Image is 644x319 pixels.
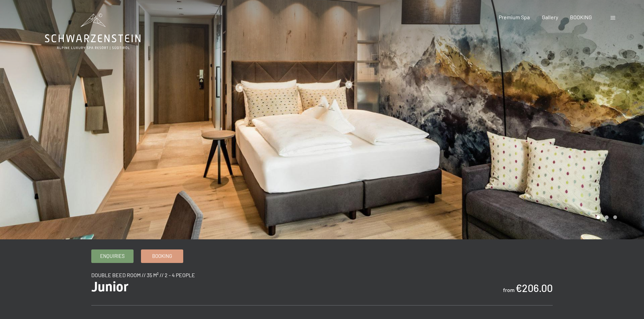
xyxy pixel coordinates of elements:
[91,279,128,295] span: Junior
[91,272,195,278] span: double beed room // 35 m² // 2 - 4 People
[542,14,558,20] a: Gallery
[499,14,530,20] a: Premium Spa
[516,282,553,294] b: €206.00
[570,14,592,20] a: BOOKING
[141,250,183,263] a: Booking
[152,252,172,260] span: Booking
[503,287,515,293] span: from
[92,250,133,263] a: Enquiries
[100,252,125,260] span: Enquiries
